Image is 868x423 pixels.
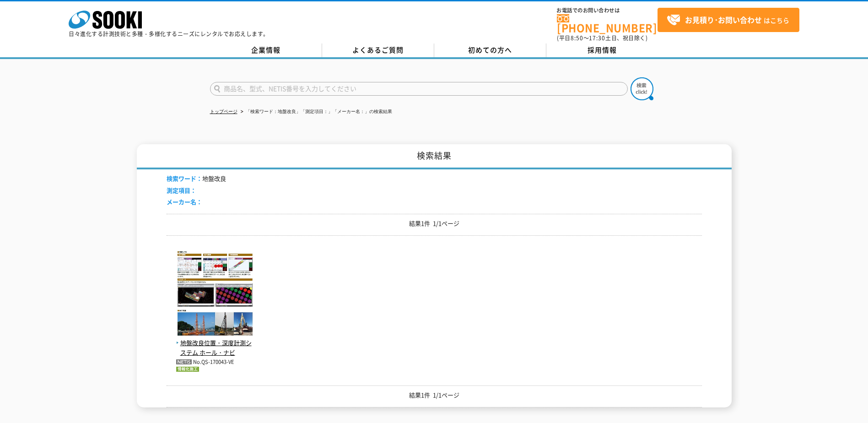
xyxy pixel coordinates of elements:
a: 初めての方へ [434,43,546,57]
span: 8:50 [571,34,583,42]
span: 検索ワード： [167,174,202,183]
a: [PHONE_NUMBER] [557,14,658,33]
img: 情報化施工 [176,367,199,372]
a: 企業情報 [210,43,322,57]
span: 地盤改良位置・深度計測システム ホール・ナビ [176,338,254,358]
span: 測定項目： [167,186,196,195]
img: btn_search.png [631,77,653,100]
li: 「検索ワード：地盤改良」「測定項目：」「メーカー名：」の検索結果 [239,107,392,117]
li: 地盤改良 [167,174,226,184]
h1: 検索結果 [137,144,732,169]
a: トップページ [210,109,237,114]
p: 結果1件 1/1ページ [167,390,702,400]
span: はこちら [667,13,789,27]
strong: お見積り･お問い合わせ [685,14,762,25]
span: 17:30 [589,34,605,42]
span: お電話でのお問い合わせは [557,8,658,13]
p: 結果1件 1/1ページ [167,219,702,228]
span: メーカー名： [167,197,202,206]
input: 商品名、型式、NETIS番号を入力してください [210,82,628,96]
a: 採用情報 [546,43,658,57]
p: No.QS-170043-VE [176,358,254,367]
img: 地盤改良位置・深度計測システム ホール・ナビ [176,251,254,338]
span: 初めての方へ [468,45,512,55]
p: 日々進化する計測技術と多種・多様化するニーズにレンタルでお応えします。 [69,31,269,37]
a: 地盤改良位置・深度計測システム ホール・ナビ [176,329,254,357]
a: お見積り･お問い合わせはこちら [658,8,799,32]
a: よくあるご質問 [322,43,434,57]
span: (平日 ～ 土日、祝日除く) [557,34,647,42]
